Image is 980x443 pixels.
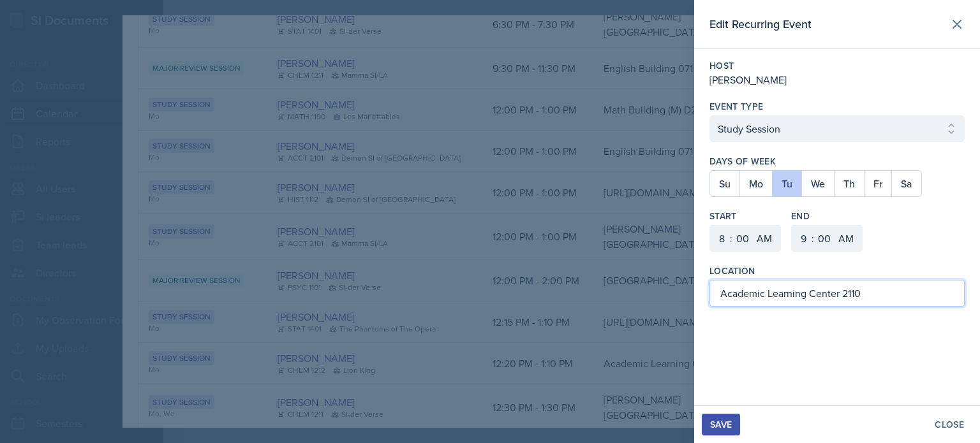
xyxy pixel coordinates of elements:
button: Sa [891,171,921,196]
button: Tu [772,171,801,196]
button: Th [834,171,864,196]
label: Days of Week [709,155,965,168]
button: Close [926,414,972,435]
div: : [812,231,814,246]
h2: Edit Recurring Event [709,15,812,33]
label: End [791,210,863,222]
button: Mo [739,171,772,196]
div: [PERSON_NAME] [709,72,965,87]
input: Enter location [709,280,965,307]
div: Close [935,419,964,430]
button: Su [710,171,739,196]
button: Save [702,414,740,435]
button: Fr [864,171,891,196]
label: Start [709,210,781,222]
div: Save [710,419,732,430]
label: Host [709,59,965,72]
label: Event Type [709,100,764,113]
button: We [801,171,834,196]
label: Location [709,265,755,277]
div: : [730,231,732,246]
